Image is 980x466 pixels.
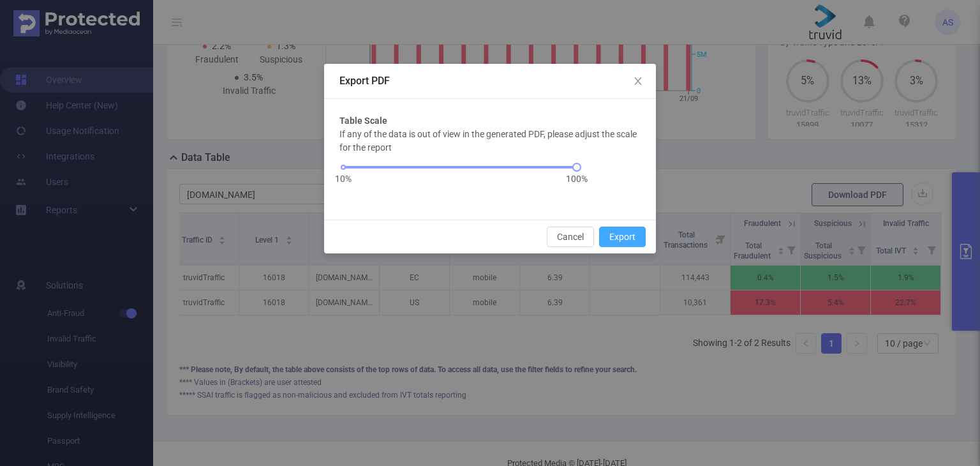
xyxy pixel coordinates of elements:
i: icon: close [633,76,643,86]
span: 10% [335,172,352,186]
span: 100% [566,172,588,186]
div: Export PDF [339,74,641,88]
p: If any of the data is out of view in the generated PDF, please adjust the scale for the report [339,128,641,154]
button: Cancel [547,227,594,247]
button: Export [599,227,646,247]
b: Table Scale [339,114,387,128]
button: Close [620,64,656,100]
